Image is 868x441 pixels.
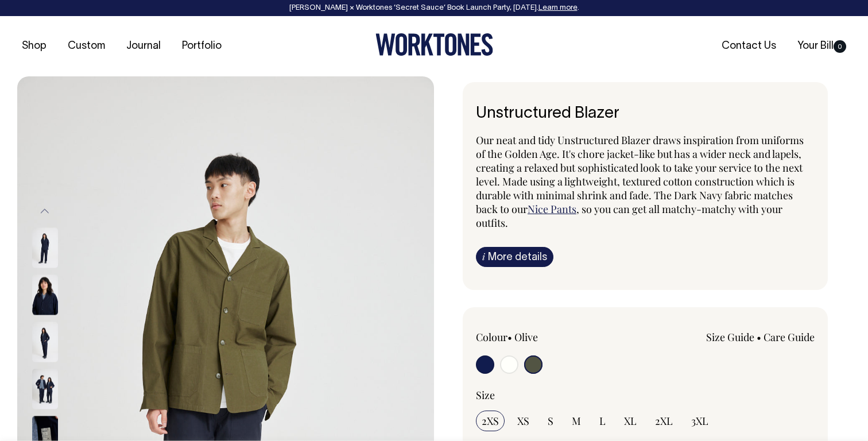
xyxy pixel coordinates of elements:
input: M [566,411,587,431]
span: M [572,414,581,428]
a: Journal [122,37,165,56]
input: 2XS [476,411,505,431]
a: Contact Us [717,37,781,56]
button: Previous [36,199,53,225]
input: XS [511,411,535,431]
span: XL [624,414,637,428]
input: L [594,411,611,431]
span: , so you can get all matchy-matchy with your outfits. [476,202,782,230]
input: 2XL [649,411,679,431]
span: 3XL [691,414,708,428]
span: 2XL [655,414,673,428]
div: Colour [476,330,611,344]
a: Size Guide [706,330,754,344]
a: Learn more [538,5,578,11]
a: Nice Pants [528,202,576,216]
img: dark-navy [32,369,58,409]
span: L [599,414,606,428]
div: Size [476,388,815,402]
span: 0 [834,40,846,53]
a: Portfolio [177,37,226,56]
span: Our neat and tidy Unstructured Blazer draws inspiration from uniforms of the Golden Age. It's cho... [476,133,804,216]
div: [PERSON_NAME] × Worktones ‘Secret Sauce’ Book Launch Party, [DATE]. . [11,4,857,12]
span: 2XS [482,414,499,428]
a: Custom [63,37,110,56]
a: Care Guide [764,330,815,344]
span: S [548,414,553,428]
span: • [757,330,761,344]
input: S [542,411,559,431]
a: iMore details [476,247,553,267]
img: dark-navy [32,322,58,362]
span: XS [517,414,529,428]
span: i [482,250,485,262]
img: dark-navy [32,228,58,268]
label: Olive [514,330,538,344]
span: • [507,330,512,344]
h6: Unstructured Blazer [476,105,815,123]
img: dark-navy [32,275,58,315]
a: Shop [17,37,51,56]
a: Your Bill0 [793,37,851,56]
input: 3XL [685,411,714,431]
input: XL [618,411,642,431]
